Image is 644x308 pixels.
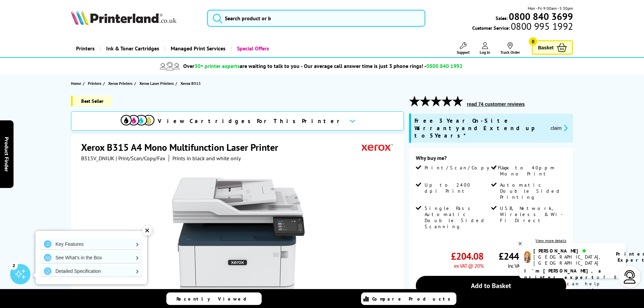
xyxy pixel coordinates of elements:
a: 0800 840 3699 [508,13,573,20]
a: Printers [88,80,103,87]
a: Key Features [41,239,142,250]
span: Home [71,80,81,87]
a: Recently Viewed [166,292,262,305]
a: Support [457,42,470,55]
b: I'm [PERSON_NAME], a printer expert [524,268,603,280]
span: £204.08 [451,250,483,262]
a: Detailed Specification [41,266,142,277]
div: 2 [10,262,18,269]
img: amy-livechat.png [524,251,531,263]
span: Single Pass Automatic Double Sided Scanning [425,205,490,230]
span: 0800 995 1992 [510,23,573,29]
span: Sales: [496,15,508,21]
div: ✕ [142,226,152,235]
a: See What's in the Box [41,252,142,263]
span: Over are waiting to talk to you [183,63,300,69]
a: Compare Products [361,292,456,305]
p: of 8 years! I can help you choose the right product [524,268,621,300]
img: Xerox [362,141,393,153]
img: user-headset-light.svg [623,270,637,284]
span: Xerox B315 [181,81,201,86]
span: Xerox Laser Printers [139,80,174,87]
div: [GEOGRAPHIC_DATA], [GEOGRAPHIC_DATA] [533,254,607,266]
span: Basket [538,43,553,52]
span: Ink & Toner Cartridges [106,40,159,57]
a: Xerox Laser Printers [139,80,175,87]
span: £244.90 [499,250,531,262]
span: ex VAT @ 20% [454,262,483,269]
span: Mon - Fri 9:00am - 5:30pm [528,5,573,11]
span: Xerox Printers [108,80,133,87]
a: Add to Basket [416,276,566,295]
button: promo-description [549,124,570,132]
a: Special Offers [231,40,274,57]
div: Why buy me? [416,155,566,165]
a: Managed Print Services [164,40,231,57]
div: [PERSON_NAME] [533,248,607,254]
a: Home [71,80,83,87]
span: Log In [480,50,490,55]
img: Xerox B315 [172,175,305,308]
a: Ink & Toner Cartridges [100,40,164,57]
a: Log In [480,42,490,55]
button: read 74 customer reviews [465,101,527,107]
span: Product Finder [3,137,10,171]
a: Xerox Printers [108,80,134,87]
a: View more details [535,238,566,243]
i: Prints in black and white only [172,155,241,162]
a: Printers [71,40,100,57]
span: 0 [529,37,537,46]
span: Support [457,50,470,55]
span: Free 3 Year On-Site Warranty and Extend up to 5 Years* [414,117,545,139]
span: Printers [88,80,101,87]
a: Printerland Logo [71,10,199,26]
span: B315V_DNIUK [81,155,114,162]
span: Customer Service: [472,23,573,31]
img: Printerland Logo [71,10,176,25]
span: 0800 840 1992 [426,63,462,69]
span: Compare Products [372,296,454,302]
b: 0800 840 3699 [509,10,573,23]
a: Basket 0 [532,40,573,55]
span: USB, Network, Wireless & Wi-Fi Direct [500,205,565,223]
span: View Cartridges For This Printer [158,117,344,125]
span: Up to 40ppm Mono Print [500,165,565,177]
span: | Print/Scan/Copy/Fax [116,155,165,162]
span: 30+ printer experts [194,63,240,69]
input: Search product or b [207,10,425,27]
img: cmyk-icon.svg [121,115,154,125]
h1: Xerox B315 A4 Mono Multifunction Laser Printer [81,141,285,153]
a: Track Order [500,42,520,55]
span: Recently Viewed [176,296,253,302]
span: inc VAT [508,262,522,269]
span: - Our average call answer time is just 3 phone rings! - [301,63,462,69]
span: Best Seller [71,96,112,106]
span: Automatic Double Sided Printing [500,182,565,200]
span: Print/Scan/Copy/Fax [425,165,511,171]
span: Up to 2400 dpi Print [425,182,490,194]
